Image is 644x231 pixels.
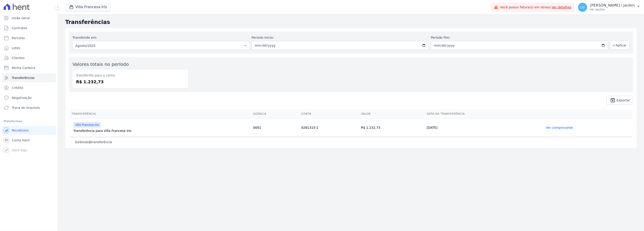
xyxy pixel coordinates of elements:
th: Data da Transferência [425,109,544,119]
p: Ver opções [590,8,635,11]
span: Transferências [12,76,35,80]
a: Recebíveis [2,126,56,135]
span: Contratos [12,26,27,30]
span: Recebíveis [12,128,29,133]
td: 0001 [251,119,299,137]
span: Parcelas [12,36,25,40]
span: Minha Carteira [12,66,35,70]
th: Conta [299,109,359,119]
button: Aplicar [610,41,630,50]
label: Transferido em: [72,36,97,39]
a: Minha Carteira [2,63,56,72]
a: Clientes [2,53,56,62]
span: Negativação [12,95,32,100]
a: Parcelas [2,33,56,43]
a: Conta Hent [2,136,56,145]
button: LG [PERSON_NAME] i Jardim Ver opções [574,1,644,14]
th: Transferência [70,109,251,119]
a: Troca de Arquivos [2,103,56,112]
a: Crédito [2,83,56,92]
b: 1 [89,140,91,144]
th: Valor [359,109,425,119]
p: Exibindo transferência [75,140,112,144]
td: 0281315-2 [299,119,359,137]
dt: Transferido para a conta [76,73,185,78]
label: Período Fim: [431,35,608,40]
a: Contratos [2,24,56,33]
span: Visão Geral [12,16,30,20]
dd: R$ 1.232,73 [76,79,185,85]
span: Troca de Arquivos [12,105,40,110]
div: Transferência para Villa Francesa Iris [73,129,250,133]
a: Ver comprovante [546,126,573,129]
th: Agência [251,109,299,119]
i: unarchive [610,98,616,103]
span: Villa Francesa Iris [73,122,101,128]
div: Plataformas [4,119,54,124]
p: [PERSON_NAME] i Jardim [590,3,635,8]
label: Valores totais no período [72,62,129,67]
a: Ver detalhes [552,5,572,9]
button: Villa Francesa Iris [65,3,111,11]
span: LG [581,6,585,9]
label: Período Inicío: [252,35,429,40]
span: Clientes [12,56,24,60]
td: [DATE] [425,119,544,137]
span: Você possui fatura(s) em atraso. [500,5,572,10]
a: Negativação [2,93,56,102]
a: unarchive Exportar [606,96,633,105]
h2: Transferências [65,18,637,26]
span: Lotes [12,46,20,50]
a: Visão Geral [2,14,56,23]
td: R$ 1.232,73 [359,119,425,137]
a: Lotes [2,43,56,52]
span: Exportar [617,99,630,102]
span: Conta Hent [12,138,30,143]
a: Transferências [2,73,56,82]
span: Crédito [12,86,23,90]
